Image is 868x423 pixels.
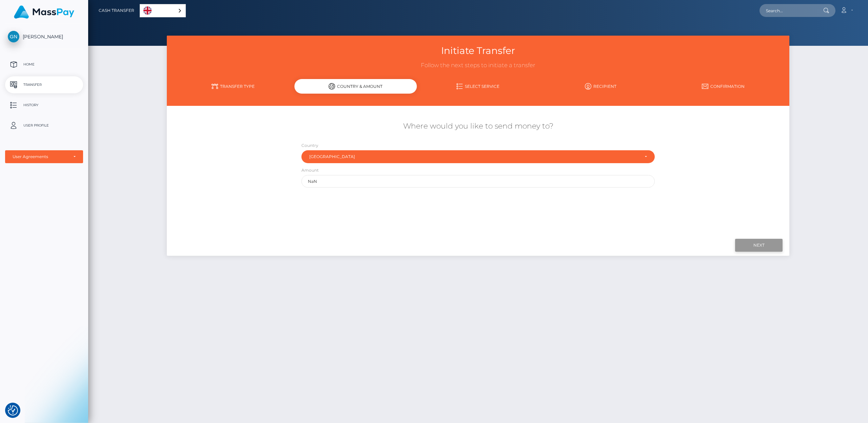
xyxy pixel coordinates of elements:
p: History [8,100,80,110]
img: MassPay [14,5,74,19]
input: Search... [759,4,823,17]
input: Next [735,239,783,252]
button: Spain [301,150,654,163]
div: Country & Amount [294,79,417,94]
h5: Where would you like to send money to? [172,121,785,132]
aside: Language selected: English [140,4,186,17]
a: History [5,97,83,114]
h3: Follow the next steps to initiate a transfer [172,61,785,70]
p: Home [8,59,80,70]
span: [PERSON_NAME] [5,34,83,40]
a: User Profile [5,117,83,134]
a: Transfer Type [172,80,294,92]
a: Recipient [539,80,662,92]
label: Country [301,142,318,149]
a: Select Service [417,80,539,92]
button: User Agreements [5,150,83,163]
a: Cash Transfer [99,3,134,18]
label: Amount [301,167,319,173]
a: English [140,4,185,17]
input: Amount to send in undefined (Maximum: undefined) [301,175,654,188]
h3: Initiate Transfer [172,44,785,57]
div: [GEOGRAPHIC_DATA] [309,154,639,159]
img: Revisit consent button [8,405,18,416]
a: Home [5,56,83,73]
p: Transfer [8,80,80,90]
div: Language [140,4,186,17]
p: User Profile [8,120,80,131]
a: Confirmation [662,80,784,92]
div: User Agreements [13,154,68,159]
a: Transfer [5,76,83,93]
button: Consent Preferences [8,405,18,416]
